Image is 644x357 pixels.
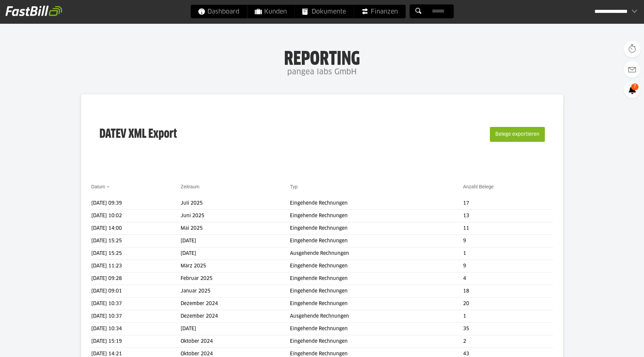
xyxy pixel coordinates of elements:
td: [DATE] [181,247,290,260]
td: Eingehende Rechnungen [290,197,463,210]
td: [DATE] 10:37 [91,310,181,323]
td: Eingehende Rechnungen [290,210,463,222]
button: Belege exportieren [490,127,545,142]
span: Kunden [255,5,287,18]
td: Dezember 2024 [181,310,290,323]
a: Zeitraum [181,184,199,189]
td: [DATE] 10:34 [91,323,181,335]
span: Finanzen [361,5,398,18]
td: 9 [463,235,553,247]
td: 4 [463,273,553,285]
img: sort_desc.gif [107,186,111,188]
td: Juni 2025 [181,210,290,222]
td: 9 [463,260,553,273]
td: 1 [463,247,553,260]
td: 35 [463,323,553,335]
td: 11 [463,222,553,235]
a: Anzahl Belege [463,184,494,189]
a: Dashboard [190,5,247,18]
td: [DATE] 15:25 [91,247,181,260]
a: Kunden [247,5,294,18]
td: 13 [463,210,553,222]
td: [DATE] [181,323,290,335]
td: [DATE] 10:37 [91,298,181,310]
td: [DATE] 14:00 [91,222,181,235]
a: Typ [290,184,298,189]
td: März 2025 [181,260,290,273]
a: 7 [624,81,641,98]
a: Datum [91,184,105,189]
h1: Reporting [68,48,576,65]
td: Februar 2025 [181,273,290,285]
span: 7 [631,83,639,90]
td: Mai 2025 [181,222,290,235]
td: Eingehende Rechnungen [290,260,463,273]
td: Eingehende Rechnungen [290,235,463,247]
td: [DATE] 09:01 [91,285,181,298]
a: Dokumente [295,5,353,18]
td: Ausgehende Rechnungen [290,310,463,323]
td: [DATE] 09:39 [91,197,181,210]
td: Oktober 2024 [181,335,290,348]
img: fastbill_logo_white.png [5,5,62,16]
td: Eingehende Rechnungen [290,323,463,335]
td: [DATE] 15:19 [91,335,181,348]
td: Ausgehende Rechnungen [290,247,463,260]
td: [DATE] 10:02 [91,210,181,222]
td: Eingehende Rechnungen [290,335,463,348]
td: [DATE] [181,235,290,247]
td: Eingehende Rechnungen [290,222,463,235]
span: Dashboard [198,5,239,18]
iframe: Öffnet ein Widget, in dem Sie weitere Informationen finden [592,337,637,354]
td: [DATE] 15:25 [91,235,181,247]
td: 1 [463,310,553,323]
td: Eingehende Rechnungen [290,285,463,298]
td: Januar 2025 [181,285,290,298]
td: [DATE] 09:28 [91,273,181,285]
span: Dokumente [302,5,346,18]
td: 20 [463,298,553,310]
td: 18 [463,285,553,298]
td: Eingehende Rechnungen [290,298,463,310]
td: Juli 2025 [181,197,290,210]
td: Eingehende Rechnungen [290,273,463,285]
td: 2 [463,335,553,348]
h3: DATEV XML Export [99,113,177,156]
a: Finanzen [354,5,405,18]
td: 17 [463,197,553,210]
td: Dezember 2024 [181,298,290,310]
td: [DATE] 11:23 [91,260,181,273]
